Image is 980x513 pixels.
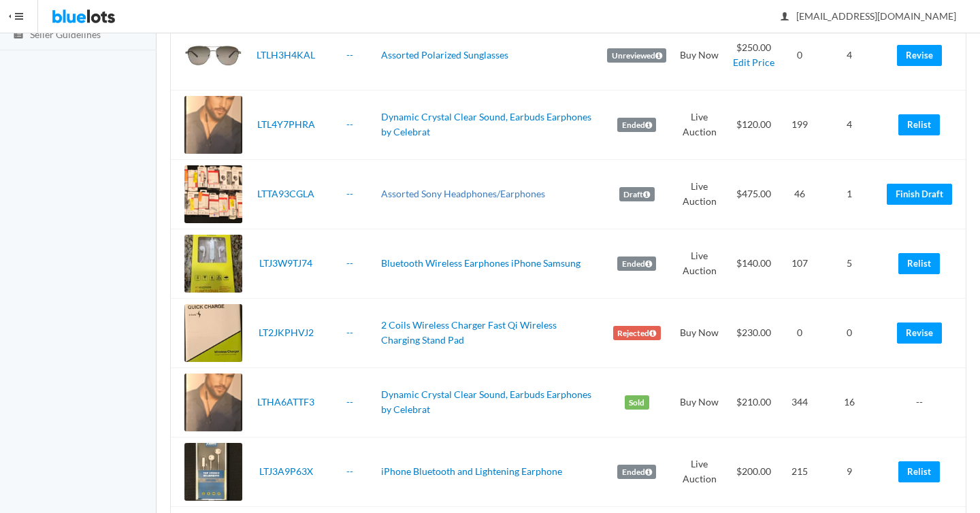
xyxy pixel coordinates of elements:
td: Live Auction [672,229,727,298]
a: -- [346,49,353,61]
a: iPhone Bluetooth and Lightening Earphone [381,465,562,477]
a: LTHA6ATTF3 [257,396,314,408]
ion-icon: list box [12,29,25,42]
td: 344 [781,367,818,437]
td: 16 [818,367,881,437]
td: Buy Now [672,367,727,437]
a: Dynamic Crystal Clear Sound, Earbuds Earphones by Celebrat [381,111,591,138]
a: LTTA93CGLA [257,188,314,199]
td: Live Auction [672,437,727,506]
a: -- [346,465,353,477]
td: 46 [781,159,818,229]
td: 4 [818,90,881,159]
a: Assorted Polarized Sunglasses [381,49,508,61]
td: 107 [781,229,818,298]
td: Live Auction [672,159,727,229]
a: Revise [897,45,942,66]
td: $200.00 [727,437,781,506]
label: Ended [617,118,656,133]
a: LTLH3H4KAL [257,49,315,61]
a: -- [346,327,353,338]
ion-icon: person [778,11,791,24]
a: Revise [897,322,942,344]
a: Relist [898,461,940,482]
td: $120.00 [727,90,781,159]
a: LTJ3W9TJ74 [259,257,312,269]
label: Ended [617,465,656,480]
td: 0 [818,298,881,367]
td: 1 [818,159,881,229]
a: Relist [898,114,940,135]
a: -- [346,396,353,408]
td: 0 [781,298,818,367]
a: -- [346,118,353,130]
a: Bluetooth Wireless Earphones iPhone Samsung [381,257,581,269]
label: Rejected [613,326,661,341]
label: Ended [617,256,656,271]
td: 215 [781,437,818,506]
a: -- [346,188,353,199]
label: Unreviewed [607,48,666,63]
td: -- [881,367,966,437]
a: Edit Price [733,56,774,68]
a: Finish Draft [887,184,952,205]
td: 199 [781,90,818,159]
label: Draft [619,187,655,202]
td: Buy Now [672,20,727,90]
a: LTL4Y7PHRA [257,118,315,130]
td: 4 [818,20,881,90]
td: $475.00 [727,159,781,229]
span: [EMAIL_ADDRESS][DOMAIN_NAME] [781,10,956,22]
a: Assorted Sony Headphones/Earphones [381,188,545,199]
a: 2 Coils Wireless Charger Fast Qi Wireless Charging Stand Pad [381,319,557,346]
a: Relist [898,253,940,274]
label: Sold [625,395,649,410]
td: 0 [781,20,818,90]
td: Buy Now [672,298,727,367]
a: Dynamic Crystal Clear Sound, Earbuds Earphones by Celebrat [381,388,591,416]
a: -- [346,257,353,269]
td: $210.00 [727,367,781,437]
td: Live Auction [672,90,727,159]
td: 5 [818,229,881,298]
a: LTJ3A9P63X [259,465,313,477]
td: $250.00 [727,20,781,90]
a: LT2JKPHVJ2 [259,327,314,338]
td: 9 [818,437,881,506]
td: $140.00 [727,229,781,298]
span: Seller Guidelines [30,29,101,40]
td: $230.00 [727,298,781,367]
